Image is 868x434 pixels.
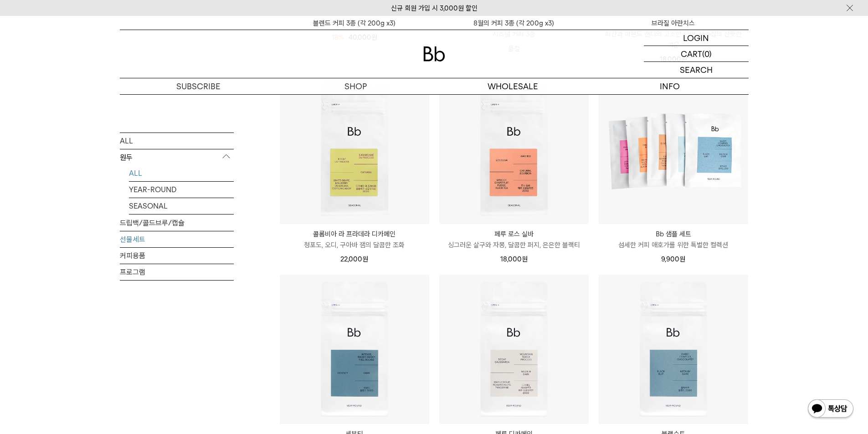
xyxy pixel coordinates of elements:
p: LOGIN [683,30,709,46]
span: 원 [679,255,685,263]
p: Bb 샘플 세트 [599,229,748,240]
p: 페루 로스 실바 [439,229,589,240]
a: ALL [129,165,234,181]
a: LOGIN [644,30,749,46]
a: ALL [120,133,234,148]
a: CART (0) [644,46,749,62]
img: 로고 [423,46,445,61]
a: 드립백/콜드브루/캡슐 [120,214,234,230]
p: 원두 [120,149,234,165]
a: 선물세트 [120,231,234,247]
p: 섬세한 커피 애호가를 위한 특별한 컬렉션 [599,240,748,250]
a: 콜롬비아 라 프라데라 디카페인 청포도, 오디, 구아바 잼의 달콤한 조화 [280,229,429,250]
p: WHOLESALE [434,78,591,94]
a: 프로그램 [120,264,234,280]
p: 콜롬비아 라 프라데라 디카페인 [280,229,429,240]
a: 페루 로스 실바 싱그러운 살구와 자몽, 달콤한 퍼지, 은은한 블랙티 [439,229,589,250]
img: 세븐티 [280,275,429,424]
img: 페루 디카페인 [439,275,589,424]
a: YEAR-ROUND [129,181,234,197]
a: SEASONAL [129,198,234,214]
a: SUBSCRIBE [120,78,277,94]
p: CART [681,46,702,61]
img: 페루 로스 실바 [439,75,589,224]
span: 원 [522,255,528,263]
img: 카카오톡 채널 1:1 채팅 버튼 [807,398,854,420]
p: 싱그러운 살구와 자몽, 달콤한 퍼지, 은은한 블랙티 [439,240,589,250]
p: 청포도, 오디, 구아바 잼의 달콤한 조화 [280,240,429,250]
img: 블랙수트 [599,275,748,424]
a: 신규 회원 가입 시 3,000원 할인 [391,4,478,12]
span: 원 [362,255,368,263]
a: 커피용품 [120,247,234,263]
a: SHOP [277,78,434,94]
span: 22,000 [340,255,368,263]
img: Bb 샘플 세트 [599,75,748,224]
p: INFO [591,78,749,94]
span: 18,000 [500,255,528,263]
p: (0) [702,46,712,61]
a: Bb 샘플 세트 섬세한 커피 애호가를 위한 특별한 컬렉션 [599,229,748,250]
p: SEARCH [680,62,713,78]
img: 콜롬비아 라 프라데라 디카페인 [280,75,429,224]
span: 9,900 [661,255,685,263]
